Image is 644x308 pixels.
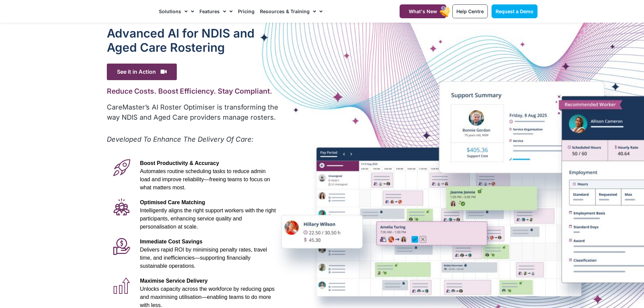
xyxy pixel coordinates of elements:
[492,4,538,18] a: Request a Demo
[140,286,275,308] span: Unlocks capacity across the workforce by reducing gaps and maximising utilisation—enabling teams ...
[456,8,484,14] span: Help Centre
[107,26,280,54] h1: Advanced Al for NDIS and Aged Care Rostering
[107,135,254,143] em: Developed To Enhance The Delivery Of Care:
[496,8,533,14] span: Request a Demo
[140,208,276,230] span: Intelligently aligns the right support workers with the right participants, enhancing service qua...
[400,4,446,18] a: What's New
[107,102,280,122] p: CareMaster’s AI Roster Optimiser is transforming the way NDIS and Aged Care providers manage rost...
[140,199,205,205] span: Optimised Care Matching
[140,168,270,190] span: Automates routine scheduling tasks to reduce admin load and improve reliability—freeing teams to ...
[140,239,202,244] span: Immediate Cost Savings
[140,160,219,166] span: Boost Productivity & Accuracy
[140,247,267,269] span: Delivers rapid ROI by minimising penalty rates, travel time, and inefficiencies—supporting financ...
[107,87,280,95] h2: Reduce Costs. Boost Efficiency. Stay Compliant.
[452,4,488,18] a: Help Centre
[409,8,437,14] span: What's New
[140,278,208,284] span: Maximise Service Delivery
[107,64,177,80] span: See it in Action
[107,6,152,17] img: CareMaster Logo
